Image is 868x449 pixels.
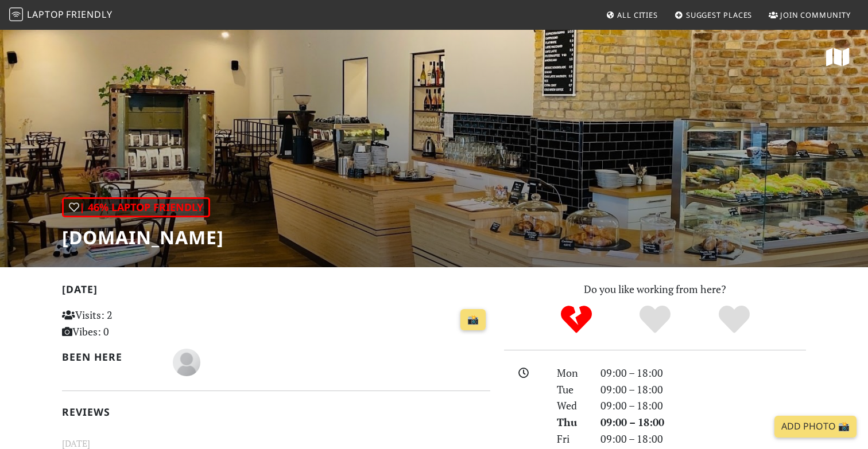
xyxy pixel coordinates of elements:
[774,416,857,438] a: Add Photo 📸
[173,354,200,368] span: Tofu
[504,281,806,298] p: Do you like working from here?
[62,283,490,300] h2: [DATE]
[670,5,757,25] a: Suggest Places
[27,8,64,21] span: Laptop
[537,304,616,335] div: No
[695,304,774,335] div: Definitely!
[594,431,813,447] div: 09:00 – 18:00
[9,7,23,21] img: LaptopFriendly
[594,381,813,398] div: 09:00 – 18:00
[550,381,594,398] div: Tue
[550,414,594,431] div: Thu
[550,397,594,414] div: Wed
[62,227,224,248] h1: [DOMAIN_NAME]
[550,365,594,381] div: Mon
[62,406,490,418] h2: Reviews
[62,197,210,217] div: | 46% Laptop Friendly
[594,414,813,431] div: 09:00 – 18:00
[686,10,753,20] span: Suggest Places
[594,397,813,414] div: 09:00 – 18:00
[66,8,112,21] span: Friendly
[9,5,113,25] a: LaptopFriendly LaptopFriendly
[460,309,486,331] a: 📸
[615,304,695,335] div: Yes
[550,431,594,447] div: Fri
[62,307,196,340] p: Visits: 2 Vibes: 0
[617,10,658,20] span: All Cities
[601,5,662,25] a: All Cities
[62,351,159,363] h2: Been here
[173,349,200,376] img: blank-535327c66bd565773addf3077783bbfce4b00ec00e9fd257753287c682c7fa38.png
[780,10,851,20] span: Join Community
[764,5,855,25] a: Join Community
[594,365,813,381] div: 09:00 – 18:00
